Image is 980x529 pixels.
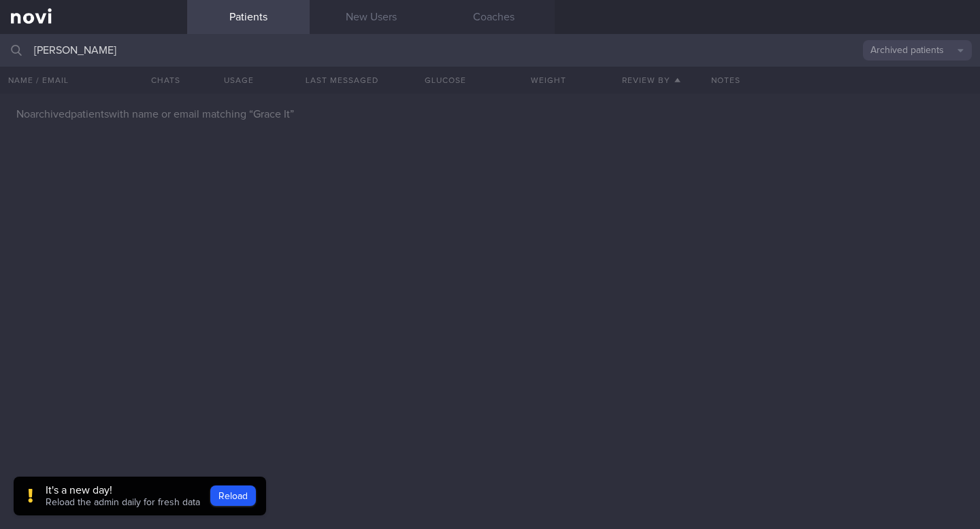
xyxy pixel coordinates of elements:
button: Archived patients [863,40,972,61]
div: Usage [187,67,291,94]
button: Weight [497,67,600,94]
div: It's a new day! [46,483,200,497]
span: Reload the admin daily for fresh data [46,498,200,507]
button: Chats [133,67,187,94]
button: Glucose [393,67,497,94]
button: Review By [600,67,704,94]
button: Reload [210,485,256,506]
button: Last Messaged [291,67,394,94]
div: Notes [703,67,980,94]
